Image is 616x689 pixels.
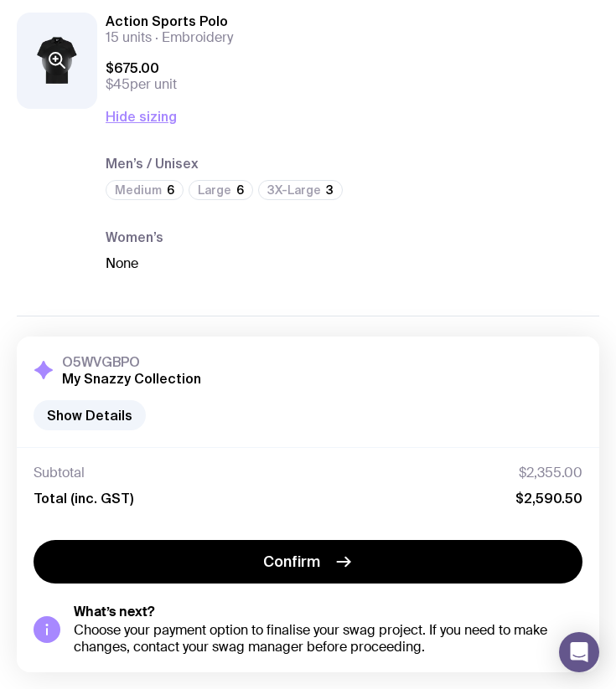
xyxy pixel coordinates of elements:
span: per unit [106,76,599,93]
span: 15 units [106,28,152,46]
button: Confirm [34,540,582,584]
span: 6 [236,183,244,197]
span: Subtotal [34,465,85,481]
button: Show Details [34,400,146,430]
div: Choose your payment option to finalise your swag project. If you need to make changes, contact yo... [74,622,582,656]
h3: O5WVGBPO [62,353,201,370]
span: Embroidery [152,28,233,46]
span: Medium [115,183,162,197]
h2: My Snazzy Collection [62,370,201,387]
span: None [106,255,138,272]
h3: Action Sports Polo [106,13,599,29]
span: 3X-Large [267,183,321,197]
div: Open Intercom Messenger [559,632,599,672]
span: $675.00 [106,59,599,76]
h4: Women’s [106,227,599,247]
span: 6 [167,183,174,197]
span: 3 [326,183,334,197]
button: Hide sizing [106,106,177,126]
span: Confirm [263,552,320,572]
span: Large [198,183,231,197]
h5: What’s next? [74,604,582,620]
span: $45 [106,75,130,93]
span: $2,355.00 [519,465,582,481]
span: Total (inc. GST) [34,490,133,506]
span: $2,590.50 [515,490,582,506]
h4: Men’s / Unisex [106,153,599,173]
